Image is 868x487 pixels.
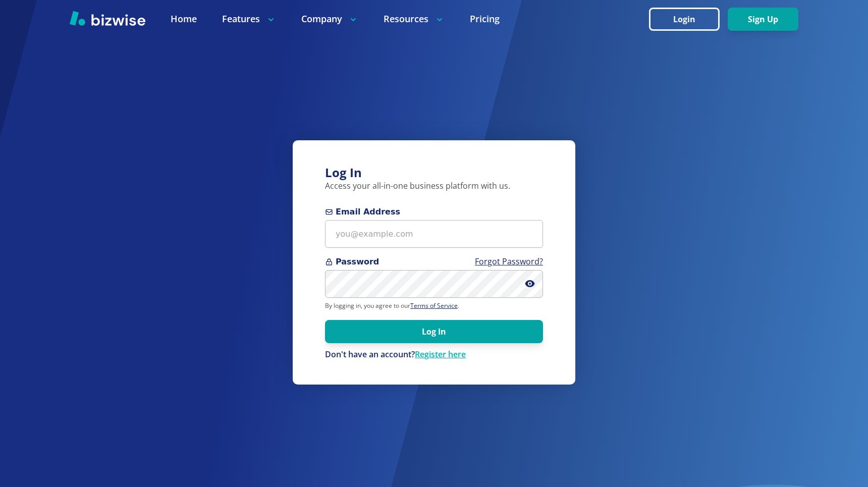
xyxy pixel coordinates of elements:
button: Sign Up [728,8,798,31]
a: Home [171,13,197,25]
button: Login [649,8,720,31]
a: Register here [415,349,466,360]
a: Forgot Password? [475,256,543,267]
a: Login [649,15,728,24]
p: Resources [384,13,445,25]
img: Bizwise Logo [70,11,145,26]
button: Log In [325,320,543,343]
p: Company [301,13,358,25]
p: Access your all-in-one business platform with us. [325,181,543,192]
a: Pricing [470,13,500,25]
a: Sign Up [728,15,798,24]
p: By logging in, you agree to our . [325,302,543,310]
span: Password [325,256,543,268]
a: Terms of Service [410,301,458,310]
div: Don't have an account?Register here [325,349,543,360]
span: Email Address [325,206,543,218]
p: Features [222,13,276,25]
h3: Log In [325,165,543,181]
input: you@example.com [325,220,543,248]
p: Don't have an account? [325,349,543,360]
